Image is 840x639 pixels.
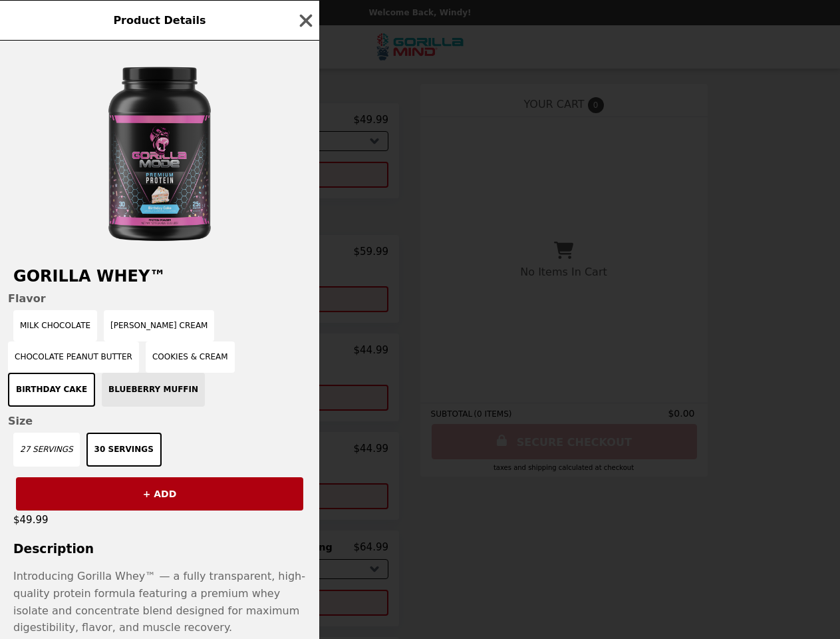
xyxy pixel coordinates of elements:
p: Introducing Gorilla Whey™ — a fully transparent, high-quality protein formula featuring a premium... [13,568,306,636]
button: + ADD [16,477,303,511]
img: Birthday Cake / 30 Servings [60,54,259,254]
span: Product Details [113,14,206,27]
button: Cookies & Cream [146,341,235,373]
span: Flavor [8,292,311,305]
button: 27 Servings [13,433,80,467]
button: Chocolate Peanut Butter [8,341,139,373]
button: 30 Servings [86,433,162,467]
button: Milk Chocolate [13,310,97,341]
button: [PERSON_NAME] Cream [104,310,214,341]
span: Size [8,415,311,427]
button: Birthday Cake [8,373,95,407]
